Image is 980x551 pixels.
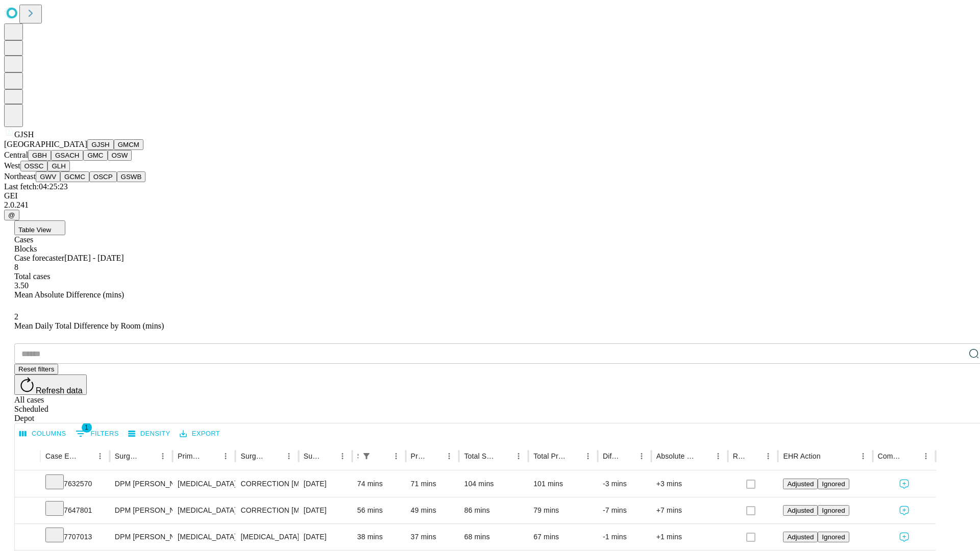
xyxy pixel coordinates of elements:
span: Northeast [4,172,36,181]
button: Sort [620,449,634,463]
div: DPM [PERSON_NAME] [PERSON_NAME] [115,497,167,523]
button: GWV [36,171,60,182]
div: 7647801 [45,497,105,523]
button: Reset filters [14,364,58,374]
span: Last fetch: 04:25:23 [4,182,68,191]
span: Adjusted [787,507,814,514]
button: Sort [375,449,389,463]
button: Sort [497,449,511,463]
button: Export [177,426,223,442]
button: Expand [20,475,35,493]
div: +1 mins [656,524,723,550]
button: Menu [511,449,526,463]
span: West [4,161,20,170]
div: Comments [878,452,903,460]
button: Select columns [17,426,69,442]
span: 2 [14,312,18,321]
span: 3.50 [14,281,29,290]
div: Resolved in EHR [733,452,746,460]
span: Ignored [822,507,845,514]
button: Sort [321,449,335,463]
button: Show filters [73,425,121,442]
div: GEI [4,191,976,201]
button: Ignored [818,505,849,516]
button: Adjusted [783,479,818,489]
button: GMCM [114,139,143,150]
div: Scheduled In Room Duration [357,452,358,460]
button: Sort [747,449,761,463]
button: Menu [919,449,933,463]
button: Menu [634,449,649,463]
div: 7707013 [45,524,105,550]
span: GJSH [14,130,34,139]
div: Primary Service [178,452,203,460]
span: 1 [82,422,92,433]
button: Sort [697,449,711,463]
button: Ignored [818,479,849,489]
div: 79 mins [533,497,593,523]
div: 38 mins [357,524,401,550]
div: [MEDICAL_DATA] [178,471,230,497]
div: 68 mins [464,524,523,550]
button: GCMC [60,171,89,182]
div: [DATE] [304,497,347,523]
span: Reset filters [18,365,54,373]
button: Expand [20,502,35,520]
button: Sort [904,449,919,463]
button: Menu [856,449,870,463]
div: [MEDICAL_DATA] [178,524,230,550]
div: 74 mins [357,471,401,497]
button: OSW [108,150,132,161]
div: DPM [PERSON_NAME] [PERSON_NAME] [115,524,167,550]
div: -7 mins [603,497,646,523]
button: Sort [428,449,442,463]
button: Adjusted [783,505,818,516]
span: Ignored [822,533,845,541]
button: Menu [761,449,775,463]
div: [MEDICAL_DATA] [178,497,230,523]
div: 49 mins [411,497,454,523]
div: Total Predicted Duration [533,452,566,460]
span: Adjusted [787,480,814,488]
button: Menu [93,449,107,463]
div: +7 mins [656,497,723,523]
button: GSACH [51,150,83,161]
div: Case Epic Id [45,452,78,460]
div: DPM [PERSON_NAME] [PERSON_NAME] [115,471,167,497]
span: [DATE] - [DATE] [64,254,124,262]
div: CORRECTION [MEDICAL_DATA], RESECTION [MEDICAL_DATA] BASE [240,497,293,523]
div: [MEDICAL_DATA] COMPLETE EXCISION 5TH [MEDICAL_DATA] HEAD [240,524,293,550]
div: -3 mins [603,471,646,497]
div: Surgeon Name [115,452,140,460]
button: GBH [28,150,51,161]
button: Menu [442,449,456,463]
button: OSSC [20,161,48,171]
div: EHR Action [783,452,820,460]
div: 71 mins [411,471,454,497]
button: Refresh data [14,374,87,395]
span: Table View [18,226,51,234]
div: 56 mins [357,497,401,523]
div: -1 mins [603,524,646,550]
div: Difference [603,452,619,460]
button: Sort [141,449,156,463]
button: Sort [267,449,282,463]
span: 8 [14,263,18,271]
button: Menu [335,449,350,463]
button: GMC [83,150,107,161]
button: GSWB [117,171,146,182]
div: 7632570 [45,471,105,497]
button: @ [4,210,19,220]
span: Central [4,151,28,159]
button: Table View [14,220,65,235]
div: [DATE] [304,471,347,497]
button: Sort [567,449,581,463]
button: Menu [581,449,595,463]
div: 2.0.241 [4,201,976,210]
div: Surgery Date [304,452,320,460]
span: Case forecaster [14,254,64,262]
div: +3 mins [656,471,723,497]
span: Ignored [822,480,845,488]
span: @ [8,211,15,219]
span: [GEOGRAPHIC_DATA] [4,140,87,148]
